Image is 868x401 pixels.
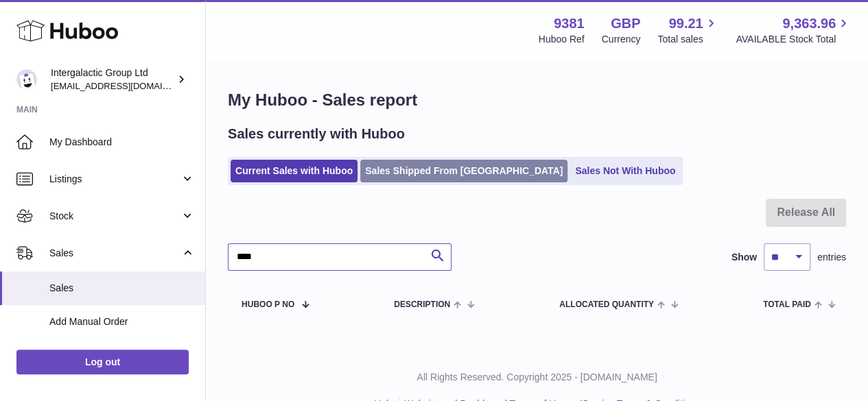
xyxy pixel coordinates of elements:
span: Description [394,300,450,309]
span: Total paid [763,300,811,309]
span: Sales [49,247,180,260]
span: [EMAIL_ADDRESS][DOMAIN_NAME] [51,80,202,91]
a: Sales Shipped From [GEOGRAPHIC_DATA] [360,160,567,182]
h2: Sales currently with Huboo [228,125,405,143]
span: Listings [49,173,180,186]
a: Sales Not With Huboo [570,160,680,182]
span: Stock [49,210,180,223]
div: Intergalactic Group Ltd [51,66,174,93]
span: Huboo P no [242,300,294,309]
span: Add Manual Order [49,315,195,328]
div: Currency [602,33,641,46]
div: Huboo Ref [539,33,585,46]
p: All Rights Reserved. Copyright 2025 - [DOMAIN_NAME] [217,371,857,384]
strong: GBP [611,14,640,33]
img: internalAdmin-9381@internal.huboo.com [16,69,37,90]
a: 99.21 Total sales [657,14,718,46]
a: Current Sales with Huboo [231,160,357,182]
label: Show [731,251,757,264]
span: Sales [49,282,195,295]
span: My Dashboard [49,136,195,149]
span: ALLOCATED Quantity [559,300,654,309]
span: 9,363.96 [782,14,836,33]
span: entries [817,251,846,264]
a: 9,363.96 AVAILABLE Stock Total [736,14,852,46]
span: Total sales [657,33,718,46]
a: Log out [16,350,189,374]
h1: My Huboo - Sales report [228,89,846,111]
strong: 9381 [554,14,585,33]
span: AVAILABLE Stock Total [736,33,852,46]
span: 99.21 [668,14,703,33]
